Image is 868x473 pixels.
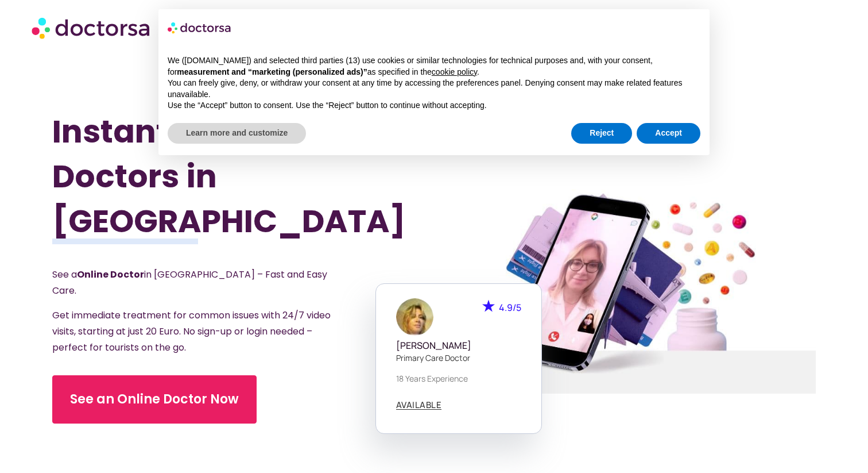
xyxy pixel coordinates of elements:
[52,268,327,297] span: See a in [GEOGRAPHIC_DATA] – Fast and Easy Care.
[499,301,521,314] span: 4.9/5
[77,268,144,281] strong: Online Doctor
[52,375,257,424] a: See an Online Doctor Now
[396,372,521,384] p: 18 years experience
[432,67,477,76] a: cookie policy
[396,401,442,410] a: AVAILABLE
[168,78,700,100] p: You can freely give, deny, or withdraw your consent at any time by accessing the preferences pane...
[177,67,367,76] strong: measurement and “marketing (personalized ads)”
[52,109,377,244] h1: Instant Online Doctors in [GEOGRAPHIC_DATA]
[168,55,700,78] p: We ([DOMAIN_NAME]) and selected third parties (13) use cookies or similar technologies for techni...
[168,18,232,37] img: logo
[70,390,239,409] span: See an Online Doctor Now
[637,123,700,144] button: Accept
[396,352,521,364] p: Primary care doctor
[168,100,700,111] p: Use the “Accept” button to consent. Use the “Reject” button to continue without accepting.
[571,123,632,144] button: Reject
[396,340,521,351] h5: [PERSON_NAME]
[52,309,331,354] span: Get immediate treatment for common issues with 24/7 video visits, starting at just 20 Euro. No si...
[168,123,306,144] button: Learn more and customize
